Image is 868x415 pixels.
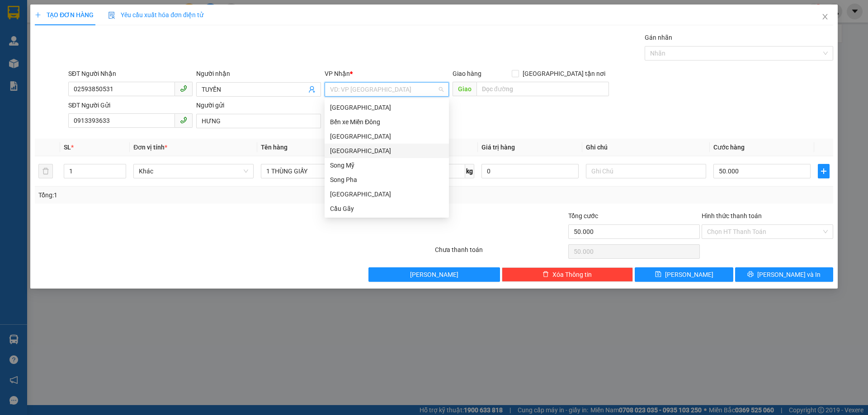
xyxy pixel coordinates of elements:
[481,164,579,178] input: 0
[35,12,41,18] span: plus
[434,245,567,261] div: Chưa thanh toán
[108,11,203,19] span: Yêu cầu xuất hóa đơn điện tử
[68,100,193,110] div: SĐT Người Gửi
[542,271,549,278] span: delete
[818,168,829,175] span: plus
[325,115,449,129] div: Bến xe Miền Đông
[261,164,381,178] input: VD: Bàn, Ghế
[586,164,706,178] input: Ghi Chú
[702,212,762,219] label: Hình thức thanh toán
[330,103,443,112] div: [GEOGRAPHIC_DATA]
[325,201,449,216] div: Cầu Gãy
[330,189,443,199] div: [GEOGRAPHIC_DATA]
[665,270,713,280] span: [PERSON_NAME]
[453,70,481,77] span: Giao hàng
[655,271,661,278] span: save
[410,270,458,280] span: [PERSON_NAME]
[325,158,449,173] div: Song Mỹ
[308,86,316,93] span: user-add
[325,144,449,158] div: Quảng Sơn
[481,144,515,151] span: Giá trị hàng
[64,144,71,151] span: SL
[330,117,443,127] div: Bến xe Miền Đông
[713,144,745,151] span: Cước hàng
[368,267,500,282] button: [PERSON_NAME]
[735,267,833,282] button: printer[PERSON_NAME] và In
[635,267,733,282] button: save[PERSON_NAME]
[108,12,115,19] img: icon
[38,164,53,178] button: delete
[325,129,449,144] div: Ninh Sơn
[821,13,829,20] span: close
[38,190,335,200] div: Tổng: 1
[330,131,443,141] div: [GEOGRAPHIC_DATA]
[519,69,609,79] span: [GEOGRAPHIC_DATA] tận nơi
[330,204,443,214] div: Cầu Gãy
[325,187,449,201] div: Trà Giang
[330,175,443,185] div: Song Pha
[502,267,633,282] button: deleteXóa Thông tin
[453,82,476,96] span: Giao
[330,160,443,170] div: Song Mỹ
[325,100,449,115] div: Sài Gòn
[465,164,474,178] span: kg
[180,85,187,92] span: phone
[476,82,609,96] input: Dọc đường
[35,11,94,19] span: TẠO ĐƠN HÀNG
[196,100,321,110] div: Người gửi
[68,69,193,79] div: SĐT Người Nhận
[180,117,187,124] span: phone
[582,139,710,156] th: Ghi chú
[330,146,443,156] div: [GEOGRAPHIC_DATA]
[645,34,672,41] label: Gán nhãn
[133,144,167,151] span: Đơn vị tính
[812,5,838,30] button: Close
[196,69,321,79] div: Người nhận
[552,270,592,280] span: Xóa Thông tin
[325,173,449,187] div: Song Pha
[325,70,350,77] span: VP Nhận
[568,212,598,219] span: Tổng cước
[818,164,830,178] button: plus
[139,164,248,178] span: Khác
[747,271,754,278] span: printer
[757,270,821,280] span: [PERSON_NAME] và In
[261,144,288,151] span: Tên hàng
